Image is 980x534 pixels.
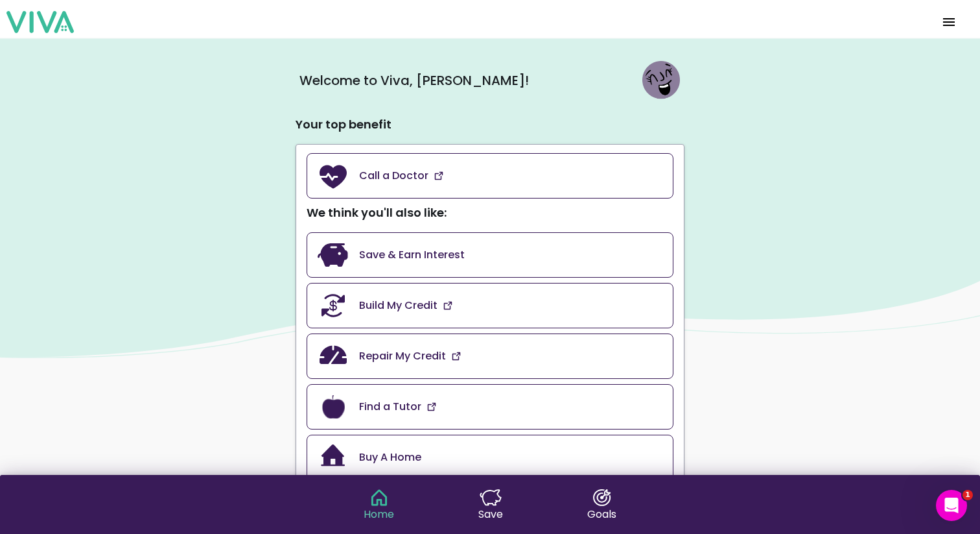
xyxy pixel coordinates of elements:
img: amenity [318,442,349,473]
ion-text: Build My Credit [359,298,437,313]
img: amenity [443,300,453,311]
p: Your top benefit [296,115,684,134]
ion-text: We think you'll also like : [307,204,447,221]
img: amenity [318,239,349,271]
img: amenity [426,402,437,412]
img: amenity [434,171,444,181]
a: Save & Earn Interest [307,232,673,278]
img: amenity [318,160,349,191]
a: Repair My Credit [307,334,673,379]
img: singleWord.home [368,489,390,506]
ion-text: Welcome to Viva , [PERSON_NAME]! [299,71,529,90]
a: singleWord.goalsGoals [587,489,616,522]
img: amenity [451,351,461,361]
a: Find a Tutor [307,384,673,430]
a: singleWord.saveSave [478,489,503,522]
a: Buy A Home [307,435,673,480]
img: singleWord.goals [591,489,613,506]
a: Call a Doctor [307,153,673,199]
img: amenity [318,391,349,422]
ion-text: Save & Earn Interest [359,247,465,263]
ion-text: Find a Tutor [359,399,421,415]
img: amenity [318,290,349,321]
a: Build My Credit [307,283,673,328]
img: amenity [318,341,349,372]
ion-text: Repair My Credit [359,348,446,364]
span: 1 [962,490,973,500]
ion-text: Home [364,506,394,522]
a: singleWord.homeHome [364,489,394,522]
ion-text: Call a Doctor [359,168,428,184]
iframe: Intercom live chat [936,490,967,521]
ion-text: Buy A Home [359,450,421,465]
ion-text: Goals [587,506,616,522]
img: singleWord.save [480,489,502,506]
ion-text: Save [478,506,503,522]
